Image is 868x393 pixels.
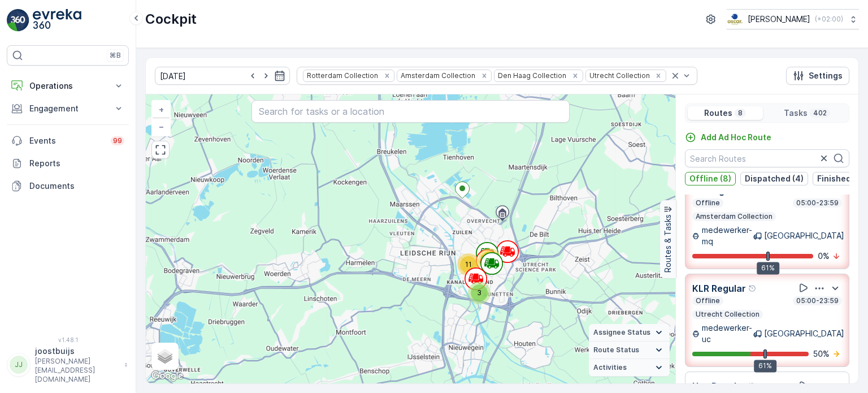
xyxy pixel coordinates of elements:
a: Events99 [7,129,129,152]
p: 99 [113,136,122,145]
span: Route Status [593,346,639,355]
p: joostbuijs [35,346,119,357]
p: [PERSON_NAME][EMAIL_ADDRESS][DOMAIN_NAME] [35,357,119,384]
p: [GEOGRAPHIC_DATA] [764,230,844,241]
a: Zoom Out [153,118,170,135]
div: Remove Amsterdam Collection [478,71,491,80]
p: Dispatched (4) [745,173,804,184]
p: ( +02:00 ) [815,15,843,24]
p: Documents [29,180,124,192]
p: medewerker-uc [702,322,753,345]
p: Reports [29,158,124,169]
div: Den Haag Collection [494,70,568,81]
p: Nes Regular [692,379,746,393]
span: 11 [465,260,472,269]
div: Utrecht Collection [586,70,652,81]
summary: Route Status [589,342,670,359]
p: Finished (10) [817,173,868,184]
div: 39 [478,248,501,271]
div: 61% [754,360,776,372]
p: Utrecht Collection [695,310,761,319]
a: Reports [7,152,129,175]
button: JJjoostbuijs[PERSON_NAME][EMAIL_ADDRESS][DOMAIN_NAME] [7,346,129,384]
img: basis-logo_rgb2x.png [727,13,743,25]
p: Cockpit [145,10,197,28]
p: [PERSON_NAME] [748,14,810,25]
p: 50 % [813,348,830,360]
summary: Activities [589,359,670,377]
p: Routes & Tasks [662,214,674,273]
a: Layers [153,344,177,369]
div: Rotterdam Collection [303,70,380,81]
p: 0 % [818,251,830,262]
span: − [159,122,164,131]
div: Help Tooltip Icon [748,284,757,293]
div: Remove Utrecht Collection [652,71,665,80]
p: KLR Regular [692,282,746,295]
a: Zoom In [153,101,170,118]
p: medewerker-mq [702,224,753,247]
p: 402 [812,109,828,118]
p: Operations [29,80,106,92]
button: Operations [7,75,129,97]
p: Events [29,135,104,146]
span: Activities [593,363,627,372]
p: Offline [695,296,721,305]
input: Search Routes [685,149,849,167]
button: Engagement [7,97,129,120]
p: 05:00-23:59 [795,296,840,305]
div: JJ [10,356,28,374]
span: Assignee Status [593,328,650,337]
div: 11 [457,253,480,276]
div: Help Tooltip Icon [748,382,757,391]
a: Add Ad Hoc Route [685,132,771,143]
button: [PERSON_NAME](+02:00) [727,9,859,29]
img: logo [7,9,29,32]
img: Google [149,369,186,383]
button: Settings [786,67,849,85]
p: Offline (8) [689,173,731,184]
p: [GEOGRAPHIC_DATA] [764,328,844,339]
img: logo_light-DOdMpM7g.png [33,9,81,32]
div: 61% [757,262,779,274]
a: Open this area in Google Maps (opens a new window) [149,369,186,383]
p: Routes [704,107,732,119]
div: 3 [468,282,491,304]
p: Settings [809,70,843,81]
div: Remove Rotterdam Collection [381,71,393,80]
div: Amsterdam Collection [397,70,477,81]
p: Tasks [784,107,808,119]
p: Amsterdam Collection [695,212,774,221]
button: Dispatched (4) [740,172,808,185]
span: 3 [477,288,481,297]
span: + [159,105,164,114]
button: Offline (8) [685,172,736,185]
div: Remove Den Haag Collection [569,71,581,80]
input: dd/mm/yyyy [155,67,290,85]
span: v 1.48.1 [7,336,129,343]
p: 8 [737,109,744,118]
p: Engagement [29,103,106,114]
p: Offline [695,198,721,208]
p: Add Ad Hoc Route [701,132,771,143]
p: ⌘B [110,51,121,60]
div: Help Tooltip Icon [744,186,753,195]
input: Search for tasks or a location [251,100,569,123]
p: 05:00-23:59 [795,198,840,208]
summary: Assignee Status [589,324,670,342]
a: Documents [7,175,129,197]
